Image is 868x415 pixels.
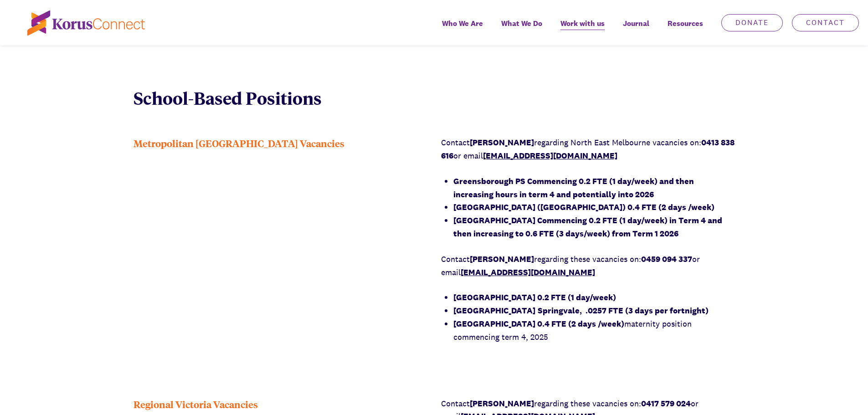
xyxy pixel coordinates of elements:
a: [EMAIL_ADDRESS][DOMAIN_NAME] [483,150,617,161]
strong: [PERSON_NAME] [470,398,534,409]
strong: 0417 579 024 [641,398,691,409]
strong: [GEOGRAPHIC_DATA] ([GEOGRAPHIC_DATA]) 0.4 FTE (2 days /week) [453,202,714,212]
a: [EMAIL_ADDRESS][DOMAIN_NAME] [461,267,595,277]
div: Metropolitan [GEOGRAPHIC_DATA] Vacancies [134,136,427,356]
div: Resources [658,13,712,46]
a: Who We Are [433,13,492,46]
a: What We Do [492,13,551,46]
span: Journal [623,17,649,30]
p: School-Based Positions [134,87,581,109]
span: Who We Are [442,17,483,30]
img: korus-connect%2Fc5177985-88d5-491d-9cd7-4a1febad1357_logo.svg [27,10,145,36]
p: Contact regarding North East Melbourne vacancies on: or email [441,136,735,163]
strong: [GEOGRAPHIC_DATA] Commencing 0.2 FTE (1 day/week) in Term 4 and then increasing to 0.6 FTE (3 day... [453,215,722,239]
li: maternity position commencing term 4, 2025 [453,318,735,344]
strong: [PERSON_NAME] [470,137,534,148]
strong: Springvale, .0257 FTE (3 days per fortnight) [538,305,709,316]
strong: 0459 094 337 [641,254,692,264]
strong: Greensborough PS Commencing 0.2 FTE (1 day/week) and then increasing hours in term 4 and potentia... [453,176,694,200]
p: Contact regarding these vacancies on: or email [441,253,735,279]
a: Donate [721,14,783,31]
strong: [GEOGRAPHIC_DATA] [453,305,535,316]
span: What We Do [501,17,542,30]
a: Journal [614,13,658,46]
strong: 0413 838 616 [441,137,734,161]
strong: [GEOGRAPHIC_DATA] 0.4 FTE (2 days /week) [453,318,624,329]
a: Work with us [551,13,614,46]
a: Contact [792,14,859,31]
strong: [PERSON_NAME] [470,254,534,264]
span: Work with us [560,17,605,30]
strong: [GEOGRAPHIC_DATA] 0.2 FTE (1 day/week) [453,292,616,302]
